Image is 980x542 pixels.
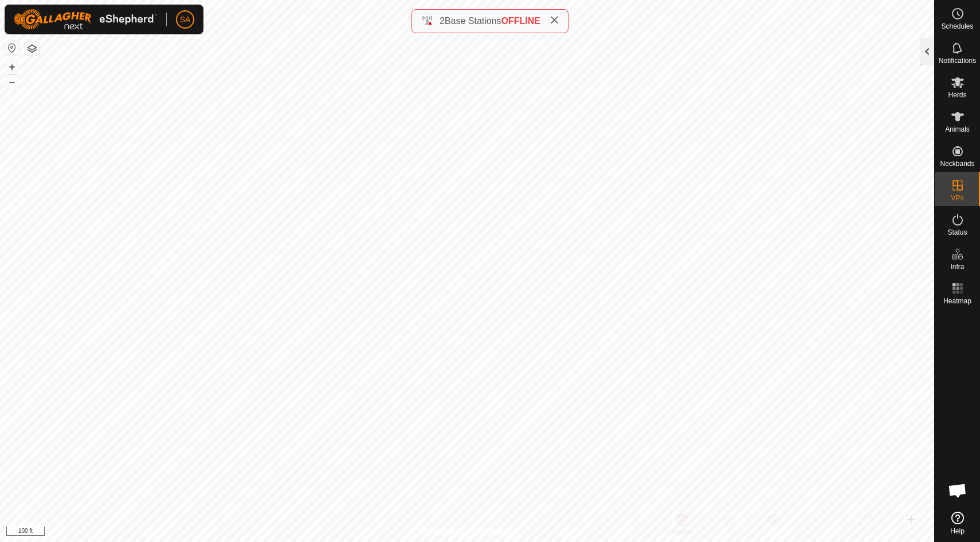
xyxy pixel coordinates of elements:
span: Neckbands [940,160,974,167]
span: Notifications [939,57,976,64]
span: Status [947,229,967,236]
a: Contact Us [479,527,512,537]
div: Open chat [940,473,975,508]
span: Help [950,528,965,535]
span: 2 [440,16,445,26]
span: Infra [950,263,964,270]
span: Base Stations [445,16,501,26]
a: Help [935,507,980,539]
img: Gallagher Logo [14,9,157,30]
button: Reset Map [5,41,19,55]
span: Herds [948,92,966,98]
button: Map Layers [25,42,39,56]
span: Heatmap [943,298,971,304]
span: SA [180,14,191,26]
span: Schedules [941,23,973,30]
span: VPs [951,195,963,201]
button: – [5,75,19,89]
span: OFFLINE [501,16,540,26]
button: + [5,60,19,74]
a: Privacy Policy [422,527,465,537]
span: Animals [945,126,970,133]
